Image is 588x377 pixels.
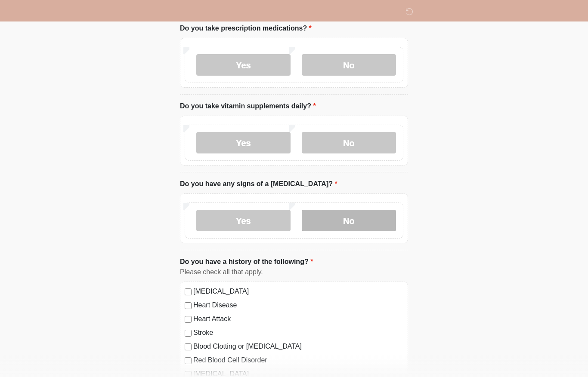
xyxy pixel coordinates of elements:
[193,328,403,338] label: Stroke
[196,132,291,153] label: Yes
[196,210,291,231] label: Yes
[171,6,183,17] img: DM Studio Logo
[180,257,313,267] label: Do you have a history of the following?
[185,343,192,350] input: Blood Clotting or [MEDICAL_DATA]
[185,330,192,337] input: Stroke
[302,132,396,153] label: No
[302,54,396,76] label: No
[193,355,403,365] label: Red Blood Cell Disorder
[193,314,403,324] label: Heart Attack
[180,267,408,277] div: Please check all that apply.
[185,316,192,323] input: Heart Attack
[193,286,403,297] label: [MEDICAL_DATA]
[180,179,337,189] label: Do you have any signs of a [MEDICAL_DATA]?
[180,23,312,34] label: Do you take prescription medications?
[185,357,192,364] input: Red Blood Cell Disorder
[193,341,403,352] label: Blood Clotting or [MEDICAL_DATA]
[196,54,291,76] label: Yes
[302,210,396,231] label: No
[185,288,192,295] input: [MEDICAL_DATA]
[193,300,403,310] label: Heart Disease
[180,101,316,111] label: Do you take vitamin supplements daily?
[185,302,192,309] input: Heart Disease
